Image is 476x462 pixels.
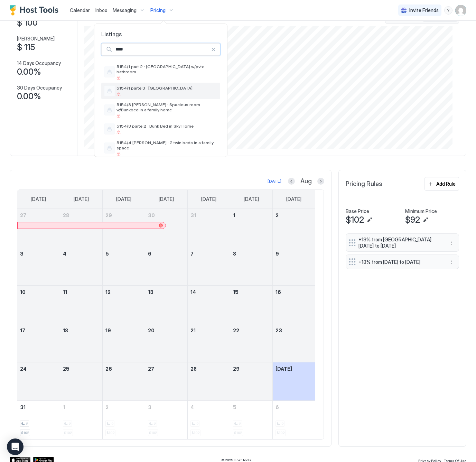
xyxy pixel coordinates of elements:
div: Open Intercom Messenger [7,438,24,455]
input: Input Field [113,44,211,55]
span: 5154/3 [PERSON_NAME] · Spacious room w/Bunkbed in a family home [116,102,217,112]
span: 5154/1 part 2 · [GEOGRAPHIC_DATA] w/pvte bathroom [116,64,217,74]
span: 5154/4 [PERSON_NAME] · 2 twin beds in a family space [116,140,217,150]
span: 5154/3 parte 2 · Bunk Bed in Sky Home [116,123,217,129]
span: 5154/1 parte 3 · [GEOGRAPHIC_DATA] [116,85,217,91]
span: Listings [94,31,227,38]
